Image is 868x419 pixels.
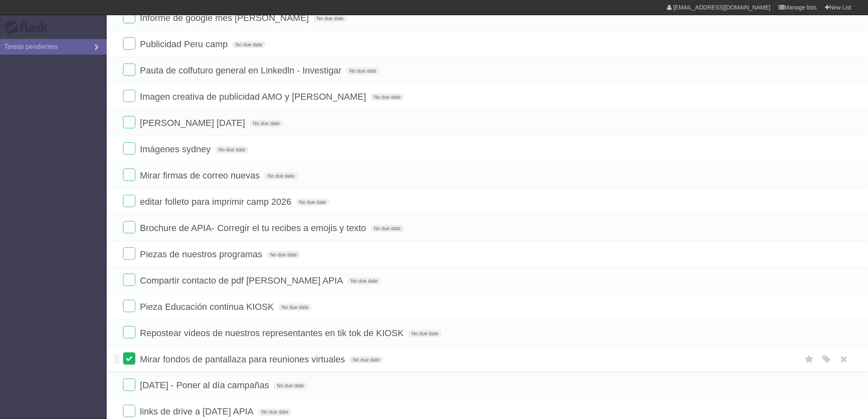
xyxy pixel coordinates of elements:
[347,277,381,285] span: No due date
[140,380,271,391] span: [DATE] - Poner al día campañas
[123,37,135,50] label: Done
[409,330,442,337] span: No due date
[123,169,135,181] label: Done
[264,172,297,180] span: No due date
[250,120,283,127] span: No due date
[267,251,300,259] span: No due date
[279,304,312,311] span: No due date
[802,353,817,366] label: Star task
[140,92,368,102] span: Imagen creativa de publicidad AMO y [PERSON_NAME]
[140,118,247,128] span: [PERSON_NAME] [DATE]
[349,356,383,364] span: No due date
[123,405,135,417] label: Done
[296,199,329,206] span: No due date
[123,90,135,102] label: Done
[140,197,293,207] span: editar folleto para imprimir camp 2026
[140,302,276,312] span: Pieza Educación continua KIOSK
[232,41,265,48] span: No due date
[123,326,135,339] label: Done
[123,379,135,391] label: Done
[140,328,406,338] span: Repostear videos de nuestros representantes en tik tok de KIOSK
[123,195,135,207] label: Done
[140,13,311,23] span: Informe de google mes [PERSON_NAME]
[140,223,368,233] span: Brochure de APIA- Corregir el tu recibes a emojis y texto
[123,353,135,365] label: Done
[123,142,135,155] label: Done
[123,274,135,286] label: Done
[140,249,264,259] span: Piezas de nuestros programas
[313,15,347,22] span: No due date
[215,146,249,153] span: No due date
[140,354,347,364] span: Mirar fondos de pantallaza para reuniones virtuales
[123,247,135,260] label: Done
[123,64,135,76] label: Done
[140,275,345,286] span: Compartir contacto de pdf [PERSON_NAME] APIA
[346,67,379,75] span: No due date
[140,407,256,417] span: links de drive a [DATE] APIA
[140,170,262,181] span: Mirar firmas de correo nuevas
[123,300,135,312] label: Done
[4,20,53,35] div: Flask
[140,39,230,49] span: Publicidad Peru camp
[274,382,307,390] span: No due date
[371,94,404,101] span: No due date
[140,65,344,76] span: Pauta de colfuturo general en Linkedln - Investigar
[258,409,291,416] span: No due date
[123,116,135,128] label: Done
[123,221,135,234] label: Done
[140,144,212,154] span: Imágenes sydney
[123,11,135,23] label: Done
[371,225,404,232] span: No due date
